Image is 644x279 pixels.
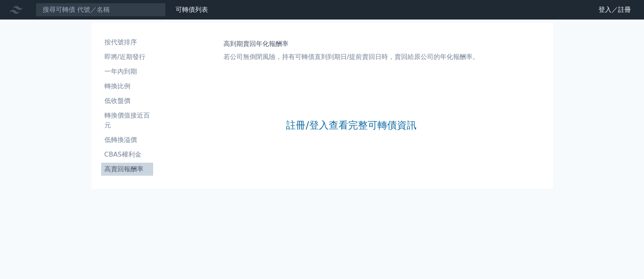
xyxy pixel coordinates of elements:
[223,52,479,62] p: 若公司無倒閉風險，持有可轉債直到到期日/提前賣回日時，賣回給原公司的年化報酬率。
[176,6,208,13] a: 可轉債列表
[223,39,479,49] h1: 高到期賣回年化報酬率
[101,135,153,145] li: 低轉換溢價
[286,119,416,132] a: 註冊/登入查看完整可轉債資訊
[101,163,153,176] a: 高賣回報酬率
[101,96,153,106] li: 低收盤價
[101,133,153,146] a: 低轉換溢價
[101,150,153,159] li: CBAS權利金
[101,50,153,63] a: 即將/近期發行
[592,3,637,16] a: 登入／註冊
[101,65,153,78] a: 一年內到期
[101,36,153,49] a: 按代號排序
[101,148,153,161] a: CBAS權利金
[36,3,166,17] input: 搜尋可轉債 代號／名稱
[101,164,153,174] li: 高賣回報酬率
[101,80,153,93] a: 轉換比例
[101,37,153,47] li: 按代號排序
[101,111,153,130] li: 轉換價值接近百元
[101,67,153,76] li: 一年內到期
[101,81,153,91] li: 轉換比例
[101,109,153,132] a: 轉換價值接近百元
[101,94,153,107] a: 低收盤價
[101,52,153,62] li: 即將/近期發行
